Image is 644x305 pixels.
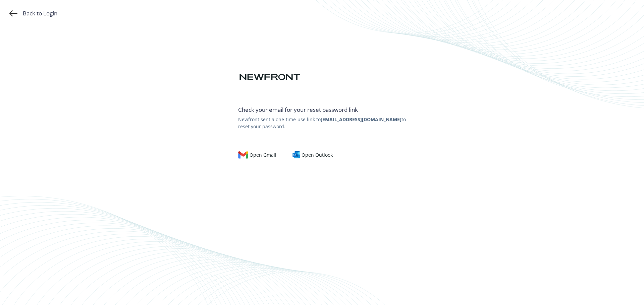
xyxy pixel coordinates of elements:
h1: Check your email for your reset password link [238,106,406,113]
div: Open Outlook [292,151,333,159]
a: Back to Login [9,9,57,17]
span: Newfront sent a one-time-use link to to reset your password. [238,116,406,130]
a: Open Gmail [238,151,282,159]
a: Open Outlook [292,151,338,159]
div: Open Gmail [238,151,276,159]
b: [EMAIL_ADDRESS][DOMAIN_NAME] [321,116,401,123]
img: outlook-logo.svg [292,151,301,159]
img: gmail-logo.svg [238,151,248,159]
img: Newfront logo [238,71,302,83]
